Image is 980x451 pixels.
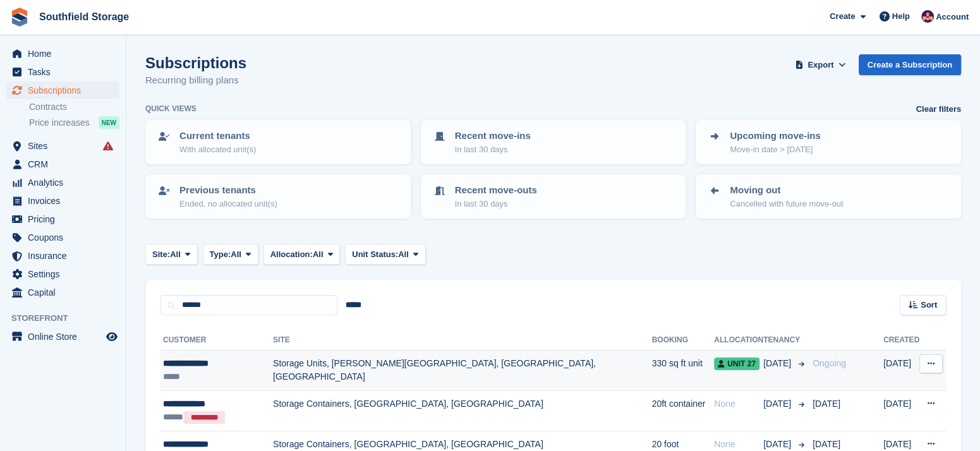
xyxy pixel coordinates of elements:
[29,101,119,113] a: Contracts
[763,397,794,411] span: [DATE]
[104,329,119,344] a: Preview store
[714,397,763,411] div: None
[455,183,537,198] p: Recent move-outs
[6,174,119,191] a: menu
[6,210,119,228] a: menu
[103,141,113,151] i: Smart entry sync failures have occurred
[697,121,960,163] a: Upcoming move-ins Move-in date > [DATE]
[28,81,104,99] span: Subscriptions
[28,174,104,191] span: Analytics
[714,438,763,451] div: None
[455,143,531,156] p: In last 30 days
[170,248,181,261] span: All
[697,176,960,217] a: Moving out Cancelled with future move-out
[345,244,425,265] button: Unit Status: All
[6,229,119,246] a: menu
[29,117,90,129] span: Price increases
[179,198,277,210] p: Ended, no allocated unit(s)
[203,244,258,265] button: Type: All
[763,438,794,451] span: [DATE]
[730,183,843,198] p: Moving out
[179,183,277,198] p: Previous tenants
[763,357,794,370] span: [DATE]
[28,137,104,155] span: Sites
[830,10,855,23] span: Create
[145,244,198,265] button: Site: All
[651,330,714,351] th: Booking
[28,284,104,301] span: Capital
[398,248,409,261] span: All
[28,210,104,228] span: Pricing
[6,328,119,346] a: menu
[147,176,409,217] a: Previous tenants Ended, no allocated unit(s)
[813,399,840,409] span: [DATE]
[28,328,104,346] span: Online Store
[313,248,324,261] span: All
[422,176,685,217] a: Recent move-outs In last 30 days
[179,129,256,143] p: Current tenants
[921,299,937,311] span: Sort
[730,143,820,156] p: Move-in date > [DATE]
[28,265,104,283] span: Settings
[6,81,119,99] a: menu
[273,390,651,431] td: Storage Containers, [GEOGRAPHIC_DATA], [GEOGRAPHIC_DATA]
[145,103,197,114] h6: Quick views
[34,6,134,27] a: Southfield Storage
[763,330,808,351] th: Tenancy
[6,284,119,301] a: menu
[793,54,849,75] button: Export
[714,358,759,370] span: Unit 27
[6,192,119,210] a: menu
[160,330,273,351] th: Customer
[813,358,846,368] span: Ongoing
[714,330,763,351] th: Allocation
[730,198,843,210] p: Cancelled with future move-out
[730,129,820,143] p: Upcoming move-ins
[28,63,104,81] span: Tasks
[859,54,961,75] a: Create a Subscription
[813,439,840,449] span: [DATE]
[11,312,126,325] span: Storefront
[263,244,341,265] button: Allocation: All
[210,248,231,261] span: Type:
[352,248,398,261] span: Unit Status:
[651,390,714,431] td: 20ft container
[273,351,651,391] td: Storage Units, [PERSON_NAME][GEOGRAPHIC_DATA], [GEOGRAPHIC_DATA], [GEOGRAPHIC_DATA]
[28,229,104,246] span: Coupons
[921,10,934,23] img: Sharon Law
[936,11,969,23] span: Account
[916,103,961,116] a: Clear filters
[6,155,119,173] a: menu
[28,192,104,210] span: Invoices
[99,116,119,129] div: NEW
[892,10,910,23] span: Help
[145,54,246,71] h1: Subscriptions
[147,121,409,163] a: Current tenants With allocated unit(s)
[28,45,104,63] span: Home
[231,248,241,261] span: All
[29,116,119,129] a: Price increases NEW
[883,351,919,391] td: [DATE]
[6,63,119,81] a: menu
[6,45,119,63] a: menu
[883,390,919,431] td: [DATE]
[273,330,651,351] th: Site
[28,155,104,173] span: CRM
[152,248,170,261] span: Site:
[6,247,119,265] a: menu
[455,129,531,143] p: Recent move-ins
[10,8,29,27] img: stora-icon-8386f47178a22dfd0bd8f6a31ec36ba5ce8667c1dd55bd0f319d3a0aa187defe.svg
[883,330,919,351] th: Created
[28,247,104,265] span: Insurance
[651,351,714,391] td: 330 sq ft unit
[422,121,685,163] a: Recent move-ins In last 30 days
[455,198,537,210] p: In last 30 days
[6,265,119,283] a: menu
[6,137,119,155] a: menu
[808,59,833,71] span: Export
[270,248,313,261] span: Allocation:
[179,143,256,156] p: With allocated unit(s)
[145,73,246,88] p: Recurring billing plans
